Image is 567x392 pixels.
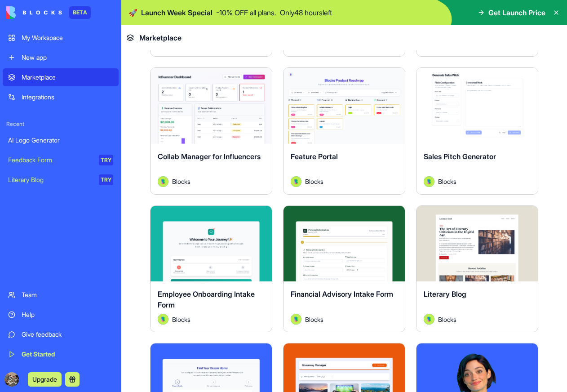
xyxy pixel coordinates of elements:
img: Avatar [424,314,434,325]
a: My Workspace [3,29,119,47]
div: New app [22,53,113,62]
img: Avatar [158,176,168,187]
span: Sales Pitch Generator [424,152,496,161]
span: Employee Onboarding Intake Form [158,290,255,309]
a: Integrations [3,88,119,106]
img: logo [6,6,62,19]
div: TRY [99,174,113,185]
a: Help [3,306,119,324]
button: Upgrade [28,372,62,387]
a: Collab Manager for InfluencersAvatarBlocks [150,67,272,195]
span: Recent [3,120,119,128]
div: Team [22,290,113,299]
div: Give feedback [22,330,113,339]
span: Feature Portal [291,152,338,161]
a: BETA [6,6,91,19]
span: Launch Week Special [141,7,213,18]
a: Give feedback [3,325,119,343]
span: Marketplace [139,32,182,43]
span: Collab Manager for Influencers [158,152,261,161]
div: Literary Blog [8,175,93,184]
a: Feedback FormTRY [3,151,119,169]
a: Team [3,286,119,304]
a: AI Logo Generator [3,131,119,149]
div: Get Started [22,350,113,359]
div: Help [22,310,113,319]
span: Blocks [172,177,190,186]
span: Financial Advisory Intake Form [291,290,393,298]
p: - 10 % OFF all plans. [216,7,276,18]
div: AI Logo Generator [8,136,113,145]
a: Literary BlogTRY [3,171,119,189]
div: TRY [99,155,113,165]
a: Feature PortalAvatarBlocks [283,67,405,195]
a: Get Started [3,345,119,363]
div: Integrations [22,93,113,102]
p: Only 48 hours left [280,7,332,18]
div: My Workspace [22,33,113,42]
a: Upgrade [28,374,62,383]
span: 🚀 [128,7,137,18]
a: Employee Onboarding Intake FormAvatarBlocks [150,205,272,333]
span: Blocks [305,315,323,324]
span: Blocks [438,315,456,324]
img: Avatar [424,176,434,187]
div: Marketplace [22,73,113,82]
a: Financial Advisory Intake FormAvatarBlocks [283,205,405,333]
span: Blocks [438,177,456,186]
span: Literary Blog [424,290,466,298]
img: ACg8ocJOQuoF0AdBmvzW5QEhQEkg5ACUmdrkAA4JsKHaFsJxZgd4fb9m=s96-c [4,372,19,387]
div: Feedback Form [8,156,93,165]
div: BETA [69,6,91,19]
img: Avatar [158,314,168,325]
a: Sales Pitch GeneratorAvatarBlocks [416,67,538,195]
span: Get Launch Price [488,7,545,18]
a: New app [3,49,119,67]
a: Marketplace [3,68,119,86]
img: Avatar [291,176,301,187]
span: Blocks [172,315,190,324]
span: Blocks [305,177,323,186]
a: Literary BlogAvatarBlocks [416,205,538,333]
img: Avatar [291,314,301,325]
